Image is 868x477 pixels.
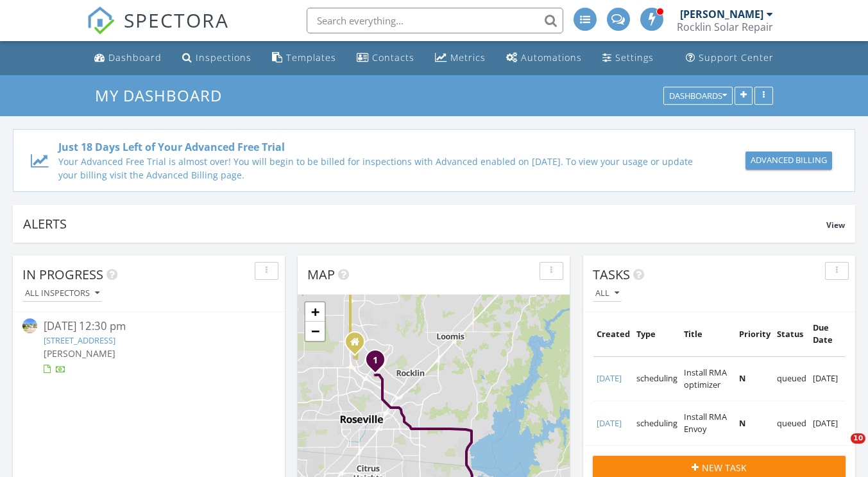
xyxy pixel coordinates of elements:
[745,152,832,169] button: Advanced Billing
[751,154,827,167] div: Advanced Billing
[501,46,587,70] a: Automations (Advanced)
[58,155,708,182] div: Your Advanced Free Trial is almost over! You will begin to be billed for inspections with Advance...
[826,220,845,230] span: View
[810,356,845,401] td: [DATE]
[851,433,865,444] span: 10
[22,266,103,283] span: In Progress
[597,372,622,384] a: [DATE]
[669,91,727,100] div: Dashboards
[196,51,251,64] div: Inspections
[774,312,810,356] td: Status
[267,46,341,70] a: Templates
[355,342,362,349] div: 6518 Lonetree Blvd #2050, Rocklin CA 95765
[597,417,622,429] a: [DATE]
[681,46,779,70] a: Support Center
[633,312,681,356] td: Type
[44,347,115,360] span: [PERSON_NAME]
[305,302,325,322] a: Zoom in
[736,312,774,356] td: Priority
[44,318,254,334] div: [DATE] 12:30 pm
[633,401,681,445] td: scheduling
[521,51,582,64] div: Automations
[375,360,383,367] div: 6232 Crater Lake Dr, Roseville, CA 95678
[22,318,275,376] a: [DATE] 12:30 pm [STREET_ADDRESS] [PERSON_NAME]
[593,285,622,302] button: All
[699,51,774,64] div: Support Center
[307,8,563,33] input: Search everything...
[307,266,335,283] span: Map
[595,289,619,298] div: All
[810,312,845,356] td: Due Date
[373,356,378,365] i: 1
[774,356,810,401] td: queued
[633,356,681,401] td: scheduling
[684,367,727,390] span: Install RMA optimizer
[124,6,229,33] span: SPECTORA
[58,139,708,155] div: Just 18 Days Left of Your Advanced Free Trial
[286,51,336,64] div: Templates
[593,266,630,283] span: Tasks
[739,417,745,429] b: N
[23,215,826,232] div: Alerts
[22,285,102,302] button: All Inspectors
[430,46,491,70] a: Metrics
[450,51,486,64] div: Metrics
[593,312,633,356] td: Created
[615,51,654,64] div: Settings
[739,372,745,384] b: N
[684,411,727,435] span: Install RMA Envoy
[177,46,257,70] a: Inspections
[774,401,810,445] td: queued
[95,85,233,106] a: My Dashboard
[677,21,773,33] div: Rocklin Solar Repair
[810,401,845,445] td: [DATE]
[22,318,37,333] img: streetview
[89,46,167,70] a: Dashboard
[25,289,99,298] div: All Inspectors
[663,87,733,105] button: Dashboards
[597,46,659,70] a: Settings
[352,46,420,70] a: Contacts
[702,461,747,474] span: New Task
[108,51,162,64] div: Dashboard
[87,6,115,35] img: The Best Home Inspection Software - Spectora
[680,8,763,21] div: [PERSON_NAME]
[305,322,325,341] a: Zoom out
[824,433,855,464] iframe: Intercom live chat
[87,17,229,44] a: SPECTORA
[372,51,414,64] div: Contacts
[44,334,115,346] a: [STREET_ADDRESS]
[681,312,736,356] td: Title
